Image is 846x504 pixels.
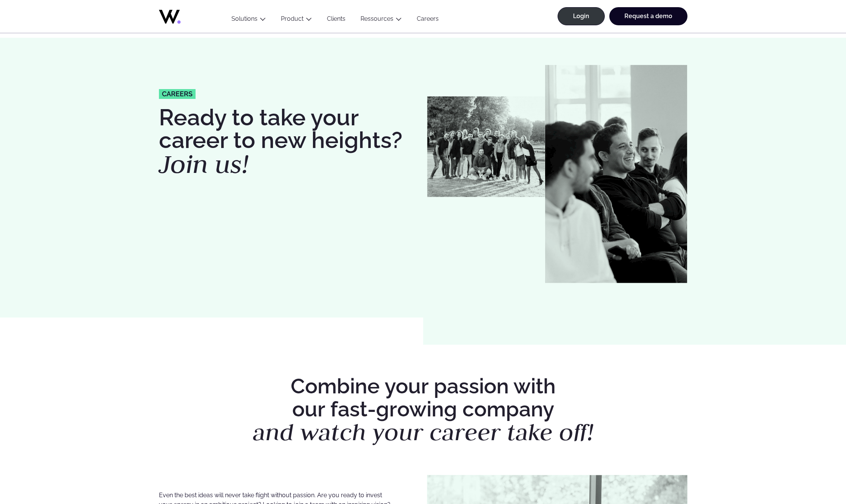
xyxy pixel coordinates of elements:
[319,15,353,25] a: Clients
[159,147,249,180] em: Join us!
[273,15,319,25] button: Product
[230,375,616,445] h2: Combine your passion with our fast-growing company
[159,106,419,177] h1: Ready to take your career to new heights?
[253,417,593,447] em: and watch your career take off!
[361,15,393,22] a: Ressources
[609,7,687,25] a: Request a demo
[427,96,545,197] img: Whozzies-Team-Revenue
[162,91,193,97] span: careers
[558,7,605,25] a: Login
[353,15,409,25] button: Ressources
[224,15,273,25] button: Solutions
[281,15,304,22] a: Product
[409,15,446,25] a: Careers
